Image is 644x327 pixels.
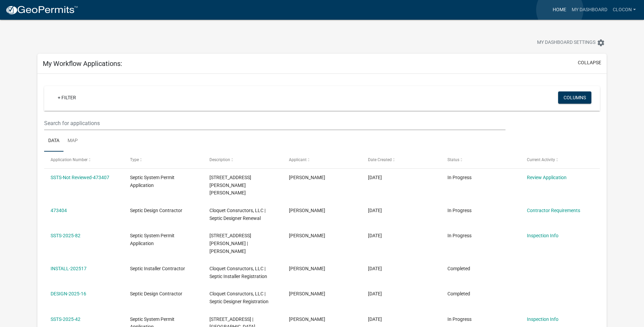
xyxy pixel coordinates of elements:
[203,152,282,168] datatable-header-cell: Description
[368,291,382,296] span: 06/03/2025
[209,291,269,304] span: Cloquet Consructors, LLC | Septic Designer Registration
[441,152,520,168] datatable-header-cell: Status
[130,175,174,188] span: Septic System Permit Application
[368,175,382,180] span: 09/04/2025
[130,291,182,296] span: Septic Design Contractor
[527,233,558,238] a: Inspection Info
[368,157,392,162] span: Date Created
[289,291,325,296] span: MATTHEW VUKONICH
[51,157,88,162] span: Application Number
[51,233,80,238] a: SSTS-2025-82
[447,316,472,322] span: In Progress
[52,91,81,104] a: + Filter
[282,152,362,168] datatable-header-cell: Applicant
[63,130,82,152] a: Map
[527,175,567,180] a: Review Application
[51,291,86,296] a: DESIGN-2025-16
[289,208,325,213] span: MATTHEW VUKONICH
[362,152,441,168] datatable-header-cell: Date Created
[51,208,67,213] a: 473404
[447,175,472,180] span: In Progress
[51,316,80,322] a: SSTS-2025-42
[558,91,591,104] button: Columns
[289,175,325,180] span: MATTHEW VUKONICH
[527,208,580,213] a: Contractor Requirements
[289,233,325,238] span: MATTHEW VUKONICH
[368,266,382,271] span: 06/03/2025
[209,175,251,196] span: 2541 COUNTY ROAD 4 | NELSON, CORBYN G & JENNIFER L
[209,157,230,162] span: Description
[289,157,307,162] span: Applicant
[520,152,600,168] datatable-header-cell: Current Activity
[447,233,472,238] span: In Progress
[578,59,601,66] button: collapse
[537,39,595,47] span: My Dashboard Settings
[527,316,558,322] a: Inspection Info
[527,157,555,162] span: Current Activity
[130,157,139,162] span: Type
[44,152,124,168] datatable-header-cell: Application Number
[447,208,472,213] span: In Progress
[209,266,267,279] span: Cloquet Consructors, LLC | Septic Installer Registration
[289,316,325,322] span: MATTHEW VUKONICH
[130,266,185,271] span: Septic Installer Contractor
[569,3,610,16] a: My Dashboard
[447,291,470,296] span: Completed
[550,3,569,16] a: Home
[51,266,87,271] a: INSTALL-202517
[597,39,605,47] i: settings
[44,130,63,152] a: Data
[43,59,122,68] h5: My Workflow Applications:
[368,233,382,238] span: 07/31/2025
[124,152,203,168] datatable-header-cell: Type
[610,3,639,16] a: CloCon
[51,175,109,180] a: SSTS-Not Reviewed-473407
[368,208,382,213] span: 09/04/2025
[44,116,505,130] input: Search for applications
[289,266,325,271] span: MATTHEW VUKONICH
[447,266,470,271] span: Completed
[532,36,610,49] button: My Dashboard Settingssettings
[130,233,174,246] span: Septic System Permit Application
[368,316,382,322] span: 05/21/2025
[209,233,251,254] span: 73 KORBY RD | STOYANOFF, SAMUEL
[447,157,459,162] span: Status
[209,208,265,221] span: Cloquet Consructors, LLC | Septic Designer Renewal
[130,208,182,213] span: Septic Design Contractor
